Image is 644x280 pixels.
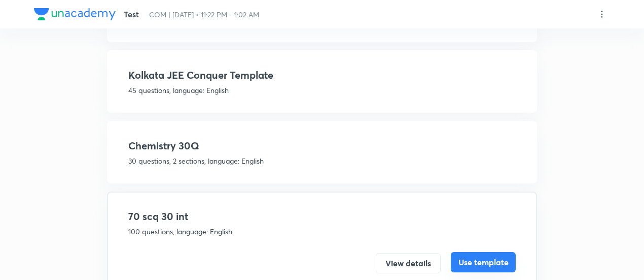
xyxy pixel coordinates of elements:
button: View details [376,253,441,273]
img: Company Logo [34,8,116,20]
span: Test [124,9,139,19]
h4: 70 scq 30 int [128,209,516,224]
h4: Kolkata JEE Conquer Template [128,68,516,83]
p: 45 questions, language: English [128,85,516,96]
button: Use template [451,252,516,272]
p: 100 questions, language: English [128,226,516,237]
h4: Chemistry 30Q [128,138,516,153]
span: COM | [DATE] • 11:22 PM - 1:02 AM [149,10,259,19]
p: 30 questions, 2 sections, language: English [128,155,516,166]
